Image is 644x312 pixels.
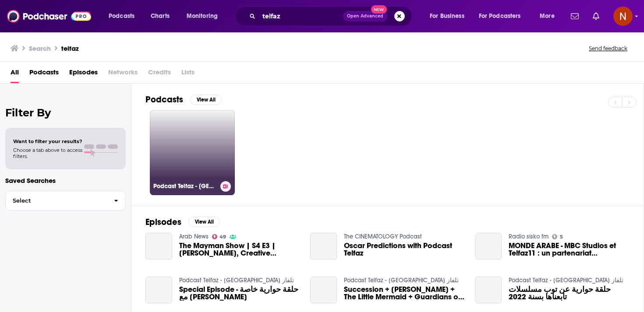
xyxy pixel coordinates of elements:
span: Podcasts [109,10,134,22]
p: Saved Searches [5,176,126,185]
button: View All [190,95,222,105]
button: Select [5,191,126,210]
a: The Mayman Show | S4 E3 | Ibraheem Al-Khairallah, Creative Director & Partner of Telfaz11 [145,233,172,259]
a: Special Episode - حلقة حوارية خاصة مع نديم صفي الدين [179,286,300,301]
a: MONDE ARABE - MBC Studios et Telfaz11 : un partenariat stratégique pour promouvoir les récits sao... [509,242,630,257]
span: Credits [148,65,171,83]
a: Special Episode - حلقة حوارية خاصة مع نديم صفي الدين [145,277,172,303]
a: حلقة حوارية عن توب مسلسلات تابعناها بسنة 2022 [475,277,502,303]
button: open menu [534,9,566,23]
input: Search podcasts, credits, & more... [259,9,343,23]
span: More [540,10,555,22]
a: The Mayman Show | S4 E3 | Ibraheem Al-Khairallah, Creative Director & Partner of Telfaz11 [179,242,300,257]
div: Search podcasts, credits, & more... [243,6,421,26]
a: EpisodesView All [145,217,220,228]
a: MONDE ARABE - MBC Studios et Telfaz11 : un partenariat stratégique pour promouvoir les récits sao... [475,233,502,259]
a: Show notifications dropdown [567,9,582,24]
span: The Mayman Show | S4 E3 | [PERSON_NAME], Creative Director & Partner of Telfaz11 [179,242,300,257]
a: Oscar Predictions with Podcast Telfaz [344,242,465,257]
span: For Podcasters [479,10,521,22]
a: Show notifications dropdown [589,9,603,24]
button: Show profile menu [613,7,633,26]
img: Podchaser - Follow, Share and Rate Podcasts [7,8,91,25]
span: Networks [108,65,138,83]
span: Succession + [PERSON_NAME] + The Little Mermaid + Guardians of the Galaxy حلقة حوارية [344,286,465,301]
button: open menu [473,9,534,23]
span: Monitoring [187,10,218,22]
span: Open Advanced [347,14,383,18]
span: Logged in as AdelNBM [613,7,633,26]
span: 49 [219,235,226,239]
a: Podcast Telfaz - بودكاست تلفاز [344,277,459,284]
a: Succession + Barry + The Little Mermaid + Guardians of the Galaxy حلقة حوارية [310,277,337,303]
button: open menu [103,9,146,23]
span: 5 [560,235,563,239]
a: Podcast Telfaz - بودكاست تلفاز [179,277,294,284]
h2: Episodes [145,217,181,228]
span: Charts [151,10,170,22]
span: Lists [181,65,195,83]
button: open menu [180,9,229,23]
h3: Search [29,44,51,53]
button: Open AdvancedNew [343,11,387,21]
button: open menu [424,9,475,23]
span: Want to filter your results? [13,138,82,144]
a: حلقة حوارية عن توب مسلسلات تابعناها بسنة 2022 [509,286,630,301]
a: Podcasts [29,65,59,83]
span: For Business [430,10,464,22]
button: Send feedback [586,45,630,52]
a: Oscar Predictions with Podcast Telfaz [310,233,337,259]
a: Podcast Telfaz - [GEOGRAPHIC_DATA] تلفاز [150,110,235,195]
img: User Profile [613,7,633,26]
a: Radio sisko fm [509,233,548,240]
span: Choose a tab above to access filters. [13,147,82,159]
h2: Filter By [5,106,126,119]
h2: Podcasts [145,94,183,105]
span: Special Episode - حلقة حوارية خاصة مع [PERSON_NAME] [179,286,300,301]
a: PodcastsView All [145,94,222,105]
h3: Podcast Telfaz - [GEOGRAPHIC_DATA] تلفاز [153,182,217,190]
a: Arab News [179,233,209,240]
a: All [11,65,19,83]
a: 49 [212,234,226,239]
a: The CINEMATOLOGY Podcast [344,233,422,240]
span: Select [6,198,107,203]
button: View All [188,217,220,227]
a: Succession + Barry + The Little Mermaid + Guardians of the Galaxy حلقة حوارية [344,286,465,301]
a: Podcast Telfaz - بودكاست تلفاز [509,277,623,284]
a: Episodes [69,65,98,83]
span: New [371,5,387,14]
a: Charts [145,9,175,23]
h3: telfaz [61,44,79,53]
a: 5 [552,234,563,239]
